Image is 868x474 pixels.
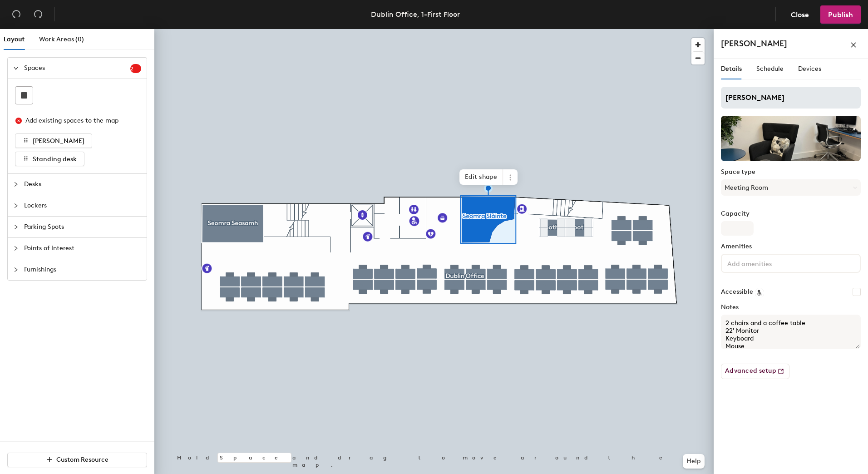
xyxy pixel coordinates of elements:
button: Advanced setup [721,364,789,379]
span: Custom Resource [56,456,108,464]
span: Details [721,65,742,73]
span: Lockers [24,195,141,216]
button: Help [683,454,705,469]
span: Publish [828,10,853,19]
span: collapsed [13,182,19,187]
img: The space named Seomra Sláinte [721,116,861,161]
button: Meeting Room [721,179,861,196]
span: Devices [798,65,821,73]
span: Furnishings [24,259,141,280]
label: Amenities [721,243,861,250]
span: Points of Interest [24,238,141,259]
span: Work Areas (0) [39,35,84,43]
button: Publish [820,5,861,24]
button: Redo (⌘ + ⇧ + Z) [29,5,47,24]
span: collapsed [13,224,19,230]
span: Desks [24,174,141,195]
label: Accessible [721,288,753,296]
span: Schedule [756,65,784,73]
label: Space type [721,168,861,176]
span: Close [791,10,809,19]
textarea: 2 chairs and a coffee table 22' Monitor Keyboard Mouse [721,315,861,349]
span: Edit shape [459,169,503,185]
button: [PERSON_NAME] [15,133,92,148]
span: Parking Spots [24,217,141,237]
span: collapsed [13,246,19,251]
span: collapsed [13,203,19,208]
label: Capacity [721,210,861,217]
span: Standing desk [33,155,77,163]
span: 2 [130,65,141,72]
span: close [850,42,857,48]
input: Add amenities [725,257,807,268]
button: Custom Resource [7,453,147,467]
span: collapsed [13,267,19,272]
span: Layout [4,35,25,43]
sup: 2 [130,64,141,73]
span: close-circle [15,118,22,124]
span: expanded [13,65,19,71]
button: Standing desk [15,152,84,166]
div: Add existing spaces to the map [25,116,133,126]
span: undo [12,10,21,19]
span: [PERSON_NAME] [33,137,84,145]
div: Dublin Office, 1-First Floor [371,9,460,20]
h4: [PERSON_NAME] [721,38,787,49]
button: Undo (⌘ + Z) [7,5,25,24]
span: Spaces [24,58,130,79]
button: Close [783,5,817,24]
label: Notes [721,304,861,311]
